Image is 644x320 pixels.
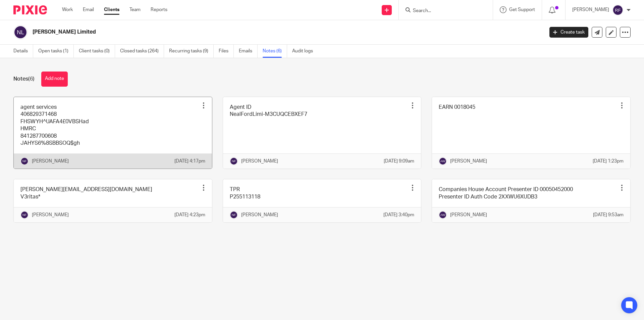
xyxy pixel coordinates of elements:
[450,158,487,165] p: [PERSON_NAME]
[174,212,205,218] p: [DATE] 4:23pm
[20,157,29,165] img: svg%3E
[13,25,28,39] img: svg%3E
[38,45,74,58] a: Open tasks (1)
[83,6,94,13] a: Email
[33,29,438,36] h2: [PERSON_NAME] Limited
[174,158,205,165] p: [DATE] 4:17pm
[292,45,318,58] a: Audit logs
[79,45,115,58] a: Client tasks (0)
[62,6,73,13] a: Work
[32,212,69,218] p: [PERSON_NAME]
[41,72,68,87] button: Add note
[13,45,33,58] a: Details
[412,8,473,14] input: Search
[20,211,29,219] img: svg%3E
[32,158,69,165] p: [PERSON_NAME]
[151,6,167,13] a: Reports
[241,212,278,218] p: [PERSON_NAME]
[384,158,414,165] p: [DATE] 9:09am
[612,5,623,15] img: svg%3E
[230,157,238,165] img: svg%3E
[439,211,447,219] img: svg%3E
[13,76,35,83] h1: Notes
[593,158,624,165] p: [DATE] 1:23pm
[104,6,119,13] a: Clients
[439,157,447,165] img: svg%3E
[241,158,278,165] p: [PERSON_NAME]
[239,45,258,58] a: Emails
[263,45,287,58] a: Notes (6)
[28,76,35,82] span: (6)
[120,45,164,58] a: Closed tasks (264)
[129,6,141,13] a: Team
[230,211,238,219] img: svg%3E
[169,45,214,58] a: Recurring tasks (9)
[509,7,535,12] span: Get Support
[549,27,588,38] a: Create task
[13,5,47,14] img: Pixie
[383,212,414,218] p: [DATE] 3:40pm
[593,212,624,218] p: [DATE] 9:53am
[572,6,609,13] p: [PERSON_NAME]
[219,45,234,58] a: Files
[450,212,487,218] p: [PERSON_NAME]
